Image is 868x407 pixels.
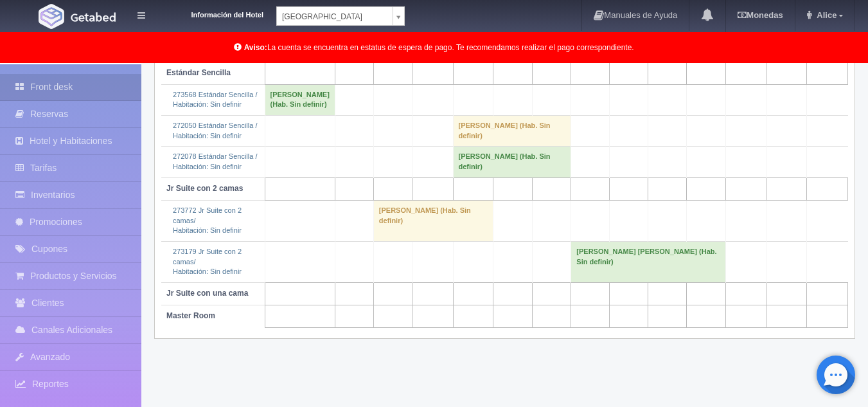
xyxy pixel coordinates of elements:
img: Getabed [39,4,64,29]
td: [PERSON_NAME] (Hab. Sin definir) [265,84,335,115]
b: Aviso: [244,43,267,52]
span: Alice [813,10,837,20]
a: [GEOGRAPHIC_DATA] [276,6,405,26]
a: 273179 Jr Suite con 2 camas/Habitación: Sin definir [173,248,242,275]
dt: Información del Hotel [161,6,263,21]
td: [PERSON_NAME] (Hab. Sin definir) [373,200,493,241]
span: [GEOGRAPHIC_DATA] [282,7,387,26]
td: [PERSON_NAME] (Hab. Sin definir) [453,147,571,177]
b: Master Room [166,311,215,320]
td: [PERSON_NAME] (Hab. Sin definir) [453,116,571,147]
a: 272078 Estándar Sencilla /Habitación: Sin definir [173,152,257,170]
a: 273568 Estándar Sencilla /Habitación: Sin definir [173,91,257,109]
b: Estándar Sencilla [166,68,231,77]
b: Monedas [738,10,783,20]
a: 273772 Jr Suite con 2 camas/Habitación: Sin definir [173,206,242,234]
img: Getabed [71,12,116,22]
b: Jr Suite con una cama [166,289,248,298]
a: 272050 Estándar Sencilla /Habitación: Sin definir [173,122,257,140]
td: [PERSON_NAME] [PERSON_NAME] (Hab. Sin definir) [571,241,726,282]
b: Jr Suite con 2 camas [166,184,243,193]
